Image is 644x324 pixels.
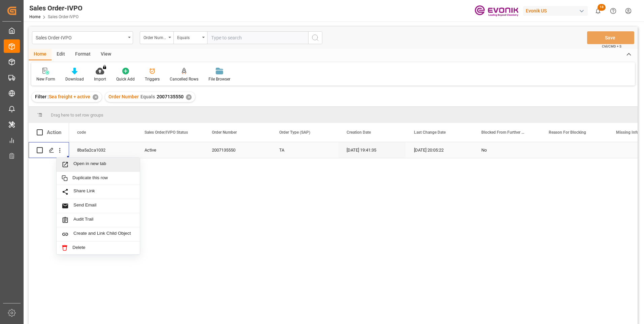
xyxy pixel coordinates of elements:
img: Evonik-brand-mark-Deep-Purple-RGB.jpeg_1700498283.jpeg [475,5,518,17]
span: Filter : [35,94,49,99]
div: New Form [36,76,55,82]
span: Last Change Date [414,130,446,135]
button: Evonik US [523,4,590,17]
div: Active [144,142,196,158]
button: search button [308,31,322,44]
span: Reason For Blocking [549,130,586,135]
a: Home [29,14,40,19]
div: TA [271,142,339,158]
span: Equals [140,94,155,99]
div: Cancelled Rows [170,76,198,82]
div: Order Number [143,33,166,41]
div: Format [70,49,96,60]
button: Help Center [606,3,621,19]
div: Triggers [145,76,160,82]
div: Sales Order-IVPO [36,33,126,41]
div: 2007135550 [204,142,271,158]
div: ✕ [186,94,192,100]
input: Type to search [207,31,308,44]
div: Download [65,76,84,82]
span: Ctrl/CMD + S [602,44,621,49]
div: ✕ [93,94,98,100]
span: Sales Order/IVPO Status [144,130,188,135]
button: open menu [32,31,133,44]
div: View [96,49,116,60]
span: Order Type (SAP) [279,130,310,135]
button: open menu [173,31,207,44]
span: Drag here to set row groups [51,112,103,118]
div: File Browser [208,76,230,82]
div: [DATE] 20:05:22 [406,142,473,158]
button: Save [587,31,634,44]
button: open menu [140,31,173,44]
div: Home [29,49,52,60]
div: Sales Order-IVPO [29,3,83,13]
span: Order Number [108,94,139,99]
div: Quick Add [116,76,135,82]
span: Blocked From Further Processing [481,130,526,135]
div: No [481,142,533,158]
div: Edit [52,49,70,60]
button: show 18 new notifications [590,3,606,19]
span: 2007135550 [157,94,184,99]
div: Action [47,129,61,135]
span: code [77,130,86,135]
span: Sea freight + active [49,94,90,99]
span: Order Number [212,130,237,135]
div: Press SPACE to select this row. [29,142,69,158]
div: 8ba5a2ca1032 [69,142,136,158]
div: [DATE] 19:41:35 [339,142,406,158]
span: 18 [598,4,606,11]
div: Evonik US [523,6,588,16]
span: Creation Date [347,130,371,135]
div: Equals [177,33,200,41]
